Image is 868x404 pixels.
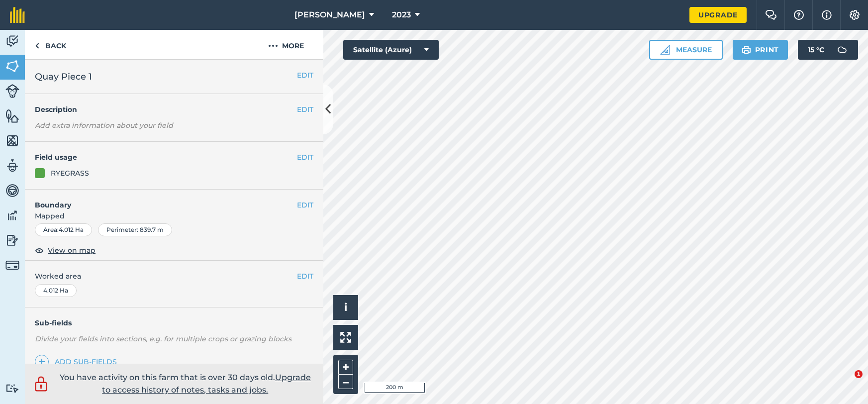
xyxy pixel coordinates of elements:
[35,244,44,256] img: svg+xml;base64,PHN2ZyB4bWxucz0iaHR0cDovL3d3dy53My5vcmcvMjAwMC9zdmciIHdpZHRoPSIxOCIgaGVpZ2h0PSIyNC...
[55,371,316,397] p: You have activity on this farm that is over 30 days old.
[5,84,19,98] img: svg+xml;base64,PD94bWwgdmVyc2lvbj0iMS4wIiBlbmNvZGluZz0idXRmLTgiPz4KPCEtLSBHZW5lcmF0b3I6IEFkb2JlIE...
[793,10,805,20] img: A question mark icon
[733,40,788,60] button: Print
[765,10,777,20] img: Two speech bubbles overlapping with the left bubble in the forefront
[392,9,411,21] span: 2023
[268,40,278,52] img: svg+xml;base64,PHN2ZyB4bWxucz0iaHR0cDovL3d3dy53My5vcmcvMjAwMC9zdmciIHdpZHRoPSIyMCIgaGVpZ2h0PSIyNC...
[32,375,50,393] img: svg+xml;base64,PD94bWwgdmVyc2lvbj0iMS4wIiBlbmNvZGluZz0idXRmLTgiPz4KPCEtLSBHZW5lcmF0b3I6IEFkb2JlIE...
[98,223,172,236] div: Perimeter : 839.7 m
[834,370,858,394] iframe: Intercom live chat
[35,70,92,84] span: Quay Piece 1
[822,9,832,21] img: svg+xml;base64,PHN2ZyB4bWxucz0iaHR0cDovL3d3dy53My5vcmcvMjAwMC9zdmciIHdpZHRoPSIxNyIgaGVpZ2h0PSIxNy...
[5,59,19,74] img: svg+xml;base64,PHN2ZyB4bWxucz0iaHR0cDovL3d3dy53My5vcmcvMjAwMC9zdmciIHdpZHRoPSI1NiIgaGVpZ2h0PSI2MC...
[343,40,439,60] button: Satellite (Azure)
[649,40,723,60] button: Measure
[660,45,670,55] img: Ruler icon
[25,190,297,210] h4: Boundary
[297,104,313,115] button: EDIT
[35,104,313,115] h4: Description
[51,168,89,179] div: RYEGRASS
[5,108,19,123] img: svg+xml;base64,PHN2ZyB4bWxucz0iaHR0cDovL3d3dy53My5vcmcvMjAwMC9zdmciIHdpZHRoPSI1NiIgaGVpZ2h0PSI2MC...
[333,295,358,320] button: i
[344,301,347,313] span: i
[297,70,313,81] button: EDIT
[249,30,323,59] button: More
[25,210,323,221] span: Mapped
[297,200,313,210] button: EDIT
[742,44,751,56] img: svg+xml;base64,PHN2ZyB4bWxucz0iaHR0cDovL3d3dy53My5vcmcvMjAwMC9zdmciIHdpZHRoPSIxOSIgaGVpZ2h0PSIyNC...
[798,40,858,60] button: 15 °C
[35,271,313,282] span: Worked area
[297,152,313,163] button: EDIT
[5,208,19,223] img: svg+xml;base64,PD94bWwgdmVyc2lvbj0iMS4wIiBlbmNvZGluZz0idXRmLTgiPz4KPCEtLSBHZW5lcmF0b3I6IEFkb2JlIE...
[689,7,747,23] a: Upgrade
[48,245,96,256] span: View on map
[5,133,19,148] img: svg+xml;base64,PHN2ZyB4bWxucz0iaHR0cDovL3d3dy53My5vcmcvMjAwMC9zdmciIHdpZHRoPSI1NiIgaGVpZ2h0PSI2MC...
[338,360,353,375] button: +
[832,40,852,60] img: svg+xml;base64,PD94bWwgdmVyc2lvbj0iMS4wIiBlbmNvZGluZz0idXRmLTgiPz4KPCEtLSBHZW5lcmF0b3I6IEFkb2JlIE...
[35,334,291,343] em: Divide your fields into sections, e.g. for multiple crops or grazing blocks
[25,317,323,328] h4: Sub-fields
[338,375,353,389] button: –
[5,258,19,272] img: svg+xml;base64,PD94bWwgdmVyc2lvbj0iMS4wIiBlbmNvZGluZz0idXRmLTgiPz4KPCEtLSBHZW5lcmF0b3I6IEFkb2JlIE...
[294,9,365,21] span: [PERSON_NAME]
[5,34,19,49] img: svg+xml;base64,PD94bWwgdmVyc2lvbj0iMS4wIiBlbmNvZGluZz0idXRmLTgiPz4KPCEtLSBHZW5lcmF0b3I6IEFkb2JlIE...
[10,7,25,23] img: fieldmargin Logo
[297,271,313,282] button: EDIT
[35,121,173,130] em: Add extra information about your field
[808,40,824,60] span: 15 ° C
[38,356,45,368] img: svg+xml;base64,PHN2ZyB4bWxucz0iaHR0cDovL3d3dy53My5vcmcvMjAwMC9zdmciIHdpZHRoPSIxNCIgaGVpZ2h0PSIyNC...
[35,223,92,236] div: Area : 4.012 Ha
[849,10,861,20] img: A cog icon
[855,370,863,378] span: 1
[35,284,77,297] div: 4.012 Ha
[35,40,39,52] img: svg+xml;base64,PHN2ZyB4bWxucz0iaHR0cDovL3d3dy53My5vcmcvMjAwMC9zdmciIHdpZHRoPSI5IiBoZWlnaHQ9IjI0Ii...
[35,152,297,163] h4: Field usage
[5,384,19,393] img: svg+xml;base64,PD94bWwgdmVyc2lvbj0iMS4wIiBlbmNvZGluZz0idXRmLTgiPz4KPCEtLSBHZW5lcmF0b3I6IEFkb2JlIE...
[25,30,76,59] a: Back
[35,244,96,256] button: View on map
[5,233,19,248] img: svg+xml;base64,PD94bWwgdmVyc2lvbj0iMS4wIiBlbmNvZGluZz0idXRmLTgiPz4KPCEtLSBHZW5lcmF0b3I6IEFkb2JlIE...
[5,158,19,173] img: svg+xml;base64,PD94bWwgdmVyc2lvbj0iMS4wIiBlbmNvZGluZz0idXRmLTgiPz4KPCEtLSBHZW5lcmF0b3I6IEFkb2JlIE...
[35,355,121,369] a: Add sub-fields
[5,183,19,198] img: svg+xml;base64,PD94bWwgdmVyc2lvbj0iMS4wIiBlbmNvZGluZz0idXRmLTgiPz4KPCEtLSBHZW5lcmF0b3I6IEFkb2JlIE...
[340,332,351,343] img: Four arrows, one pointing top left, one top right, one bottom right and the last bottom left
